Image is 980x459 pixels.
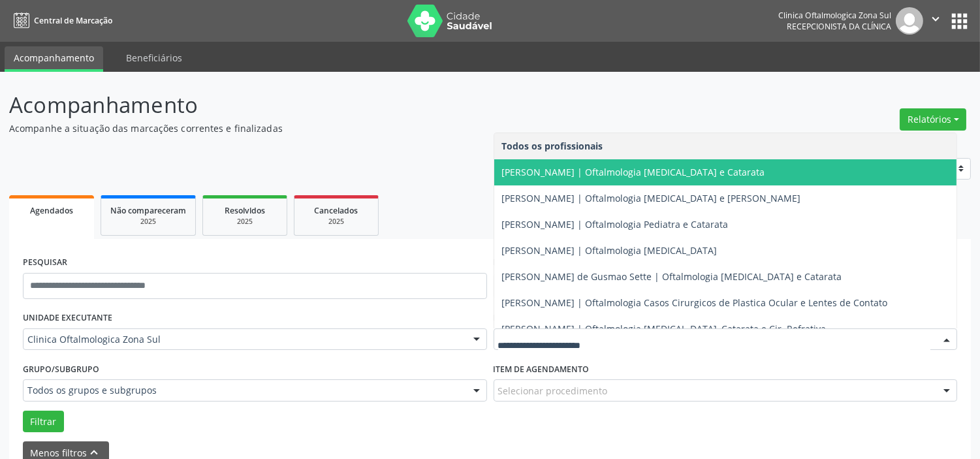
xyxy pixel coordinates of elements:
[34,15,112,26] span: Central de Marcação
[30,205,73,216] span: Agendados
[502,218,729,230] span: [PERSON_NAME] | Oftalmologia Pediatra e Catarata
[9,121,682,135] p: Acompanhe a situação das marcações correntes e finalizadas
[117,46,191,69] a: Beneficiários
[23,253,67,273] label: PESQUISAR
[212,217,277,227] div: 2025
[502,296,888,309] span: [PERSON_NAME] | Oftalmologia Casos Cirurgicos de Plastica Ocular e Lentes de Contato
[502,140,603,152] span: Todos os profissionais
[502,244,718,257] span: [PERSON_NAME] | Oftalmologia [MEDICAL_DATA]
[225,205,265,216] span: Resolvidos
[502,166,765,178] span: [PERSON_NAME] | Oftalmologia [MEDICAL_DATA] e Catarata
[900,108,966,131] button: Relatórios
[5,46,103,72] a: Acompanhamento
[110,205,186,216] span: Não compareceram
[502,270,842,283] span: [PERSON_NAME] de Gusmao Sette | Oftalmologia [MEDICAL_DATA] e Catarata
[896,7,923,35] img: img
[110,217,186,227] div: 2025
[502,192,801,204] span: [PERSON_NAME] | Oftalmologia [MEDICAL_DATA] e [PERSON_NAME]
[23,359,99,379] label: Grupo/Subgrupo
[9,89,682,121] p: Acompanhamento
[23,308,112,328] label: UNIDADE EXECUTANTE
[315,205,358,216] span: Cancelados
[502,323,827,335] span: [PERSON_NAME] | Oftalmologia [MEDICAL_DATA], Catarata e Cir. Refrativa
[787,21,891,32] span: Recepcionista da clínica
[494,359,590,379] label: Item de agendamento
[928,12,943,26] i: 
[948,10,971,33] button: apps
[304,217,369,227] div: 2025
[778,10,891,21] div: Clinica Oftalmologica Zona Sul
[498,384,608,398] span: Selecionar procedimento
[27,333,460,346] span: Clinica Oftalmologica Zona Sul
[27,384,460,397] span: Todos os grupos e subgrupos
[923,7,948,35] button: 
[9,10,112,31] a: Central de Marcação
[23,411,64,433] button: Filtrar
